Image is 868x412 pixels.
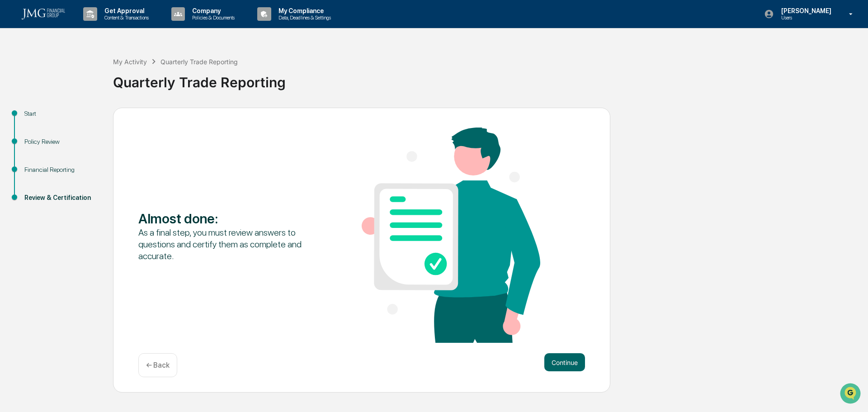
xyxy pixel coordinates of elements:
[138,210,317,227] div: Almost done :
[97,7,153,14] p: Get Approval
[160,58,238,66] div: Quarterly Trade Reporting
[138,227,317,262] div: As a final step, you must review answers to questions and certify them as complete and accurate.
[5,128,61,144] a: 🔎Data Lookup
[24,109,99,118] div: Start
[24,137,99,147] div: Policy Review
[9,115,16,122] div: 🖐️
[113,67,863,90] div: Quarterly Trade Reporting
[271,14,335,21] p: Data, Deadlines & Settings
[839,382,863,407] iframe: Open customer support
[31,69,148,78] div: Start new chat
[5,110,62,127] a: 🖐️Preclearance
[9,69,25,85] img: 1746055101610-c473b297-6a78-478c-a979-82029cc54cd1
[113,58,147,66] div: My Activity
[146,361,170,369] p: ← Back
[18,131,57,140] span: Data Lookup
[9,19,165,33] p: How can we help?
[774,7,836,14] p: [PERSON_NAME]
[185,14,239,21] p: Policies & Documents
[544,353,585,371] button: Continue
[66,115,73,122] div: 🗄️
[271,7,335,14] p: My Compliance
[362,128,540,343] img: Almost done
[90,153,109,160] span: Pylon
[9,132,16,139] div: 🔎
[22,9,65,19] img: logo
[75,114,112,123] span: Attestations
[64,153,109,160] a: Powered byPylon
[24,193,99,203] div: Review & Certification
[154,72,165,83] button: Start new chat
[185,7,239,14] p: Company
[18,114,58,123] span: Preclearance
[97,14,153,21] p: Content & Transactions
[62,110,116,127] a: 🗄️Attestations
[31,78,114,85] div: We're available if you need us!
[24,165,99,175] div: Financial Reporting
[774,14,836,21] p: Users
